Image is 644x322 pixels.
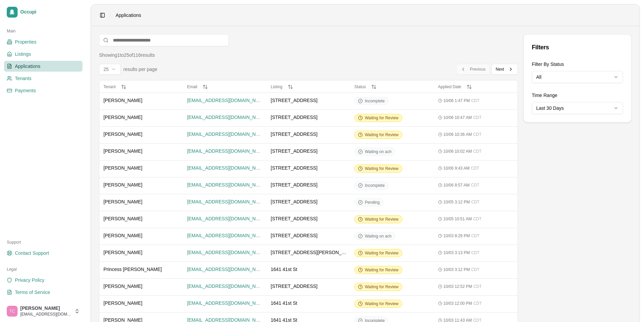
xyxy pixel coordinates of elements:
[271,181,317,188] span: [STREET_ADDRESS]
[365,132,399,138] span: Waiting for Review
[473,301,482,306] span: CDT
[271,97,317,104] span: [STREET_ADDRESS]
[271,249,346,256] span: [STREET_ADDRESS][PERSON_NAME]
[187,114,262,121] span: [EMAIL_ADDRESS][DOMAIN_NAME]
[271,283,317,290] span: [STREET_ADDRESS]
[187,266,262,273] span: [EMAIL_ADDRESS][DOMAIN_NAME]
[365,149,391,154] span: Waiting on ach
[444,98,470,103] span: 10/06 1:47 PM
[444,284,472,289] span: 10/03 12:52 PM
[103,249,142,256] span: [PERSON_NAME]
[471,267,480,272] span: CDT
[103,266,162,273] span: Princess [PERSON_NAME]
[471,98,480,103] span: CDT
[15,87,36,94] span: Payments
[271,84,346,90] button: Listing
[271,300,297,306] span: 1641 41st St
[271,266,297,273] span: 1641 41st St
[496,67,504,72] span: Next
[4,237,82,248] div: Support
[103,165,142,171] span: [PERSON_NAME]
[187,198,262,205] span: [EMAIL_ADDRESS][DOMAIN_NAME]
[473,115,482,120] span: CDT
[103,131,142,138] span: [PERSON_NAME]
[271,84,283,89] span: Listing
[103,232,142,239] span: [PERSON_NAME]
[4,26,82,36] div: Main
[444,301,472,306] span: 10/03 12:00 PM
[4,287,82,298] a: Terms of Service
[187,283,262,290] span: [EMAIL_ADDRESS][DOMAIN_NAME]
[103,283,142,290] span: [PERSON_NAME]
[365,233,391,239] span: Waiting on ach
[187,97,262,104] span: [EMAIL_ADDRESS][DOMAIN_NAME]
[473,132,482,137] span: CDT
[471,250,480,255] span: CDT
[103,148,142,154] span: [PERSON_NAME]
[365,267,399,273] span: Waiting for Review
[438,84,461,89] span: Applied Date
[532,93,557,98] label: Time Range
[471,166,479,171] span: CDT
[444,267,470,272] span: 10/03 3:12 PM
[471,199,480,205] span: CDT
[103,84,116,89] span: Tenant
[15,51,31,57] span: Listings
[103,114,142,121] span: [PERSON_NAME]
[4,275,82,286] a: Privacy Policy
[271,232,317,239] span: [STREET_ADDRESS]
[103,198,142,205] span: [PERSON_NAME]
[187,232,262,239] span: [EMAIL_ADDRESS][DOMAIN_NAME]
[116,12,141,19] nav: breadcrumb
[444,132,472,137] span: 10/06 10:36 AM
[271,165,317,171] span: [STREET_ADDRESS]
[4,85,82,96] a: Payments
[532,43,623,52] div: Filters
[187,215,262,222] span: [EMAIL_ADDRESS][DOMAIN_NAME]
[4,61,82,72] a: Applications
[438,84,514,90] button: Applied Date
[103,97,142,104] span: [PERSON_NAME]
[4,36,82,47] a: Properties
[103,300,142,306] span: [PERSON_NAME]
[4,303,82,319] button: Trudy Childers[PERSON_NAME][EMAIL_ADDRESS][DOMAIN_NAME]
[444,199,470,205] span: 10/05 3:12 PM
[4,4,82,20] a: Occupi
[271,114,317,121] span: [STREET_ADDRESS]
[271,148,317,154] span: [STREET_ADDRESS]
[187,84,197,89] span: Email
[103,181,142,188] span: [PERSON_NAME]
[4,264,82,275] div: Legal
[271,198,317,205] span: [STREET_ADDRESS]
[444,182,470,188] span: 10/06 8:57 AM
[187,84,262,90] button: Email
[187,165,262,171] span: [EMAIL_ADDRESS][DOMAIN_NAME]
[103,215,142,222] span: [PERSON_NAME]
[532,61,564,67] label: Filter By Status
[365,98,385,104] span: Incomplete
[473,216,482,222] span: CDT
[15,250,49,256] span: Contact Support
[7,306,18,317] img: Trudy Childers
[123,66,157,73] span: results per page
[271,131,317,138] span: [STREET_ADDRESS]
[99,52,155,58] div: Showing 1 to 25 of 116 results
[187,181,262,188] span: [EMAIL_ADDRESS][DOMAIN_NAME]
[20,9,80,15] span: Occupi
[365,200,380,205] span: Pending
[471,233,480,239] span: CDT
[365,250,399,256] span: Waiting for Review
[365,284,399,290] span: Waiting for Review
[116,12,141,19] span: Applications
[444,233,470,239] span: 10/03 8:29 PM
[473,284,482,289] span: CDT
[365,166,399,171] span: Waiting for Review
[444,250,470,255] span: 10/03 3:13 PM
[187,148,262,154] span: [EMAIL_ADDRESS][DOMAIN_NAME]
[444,115,472,120] span: 10/06 10:47 AM
[365,217,399,222] span: Waiting for Review
[271,215,317,222] span: [STREET_ADDRESS]
[15,289,50,296] span: Terms of Service
[4,248,82,258] a: Contact Support
[20,312,72,317] span: [EMAIL_ADDRESS][DOMAIN_NAME]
